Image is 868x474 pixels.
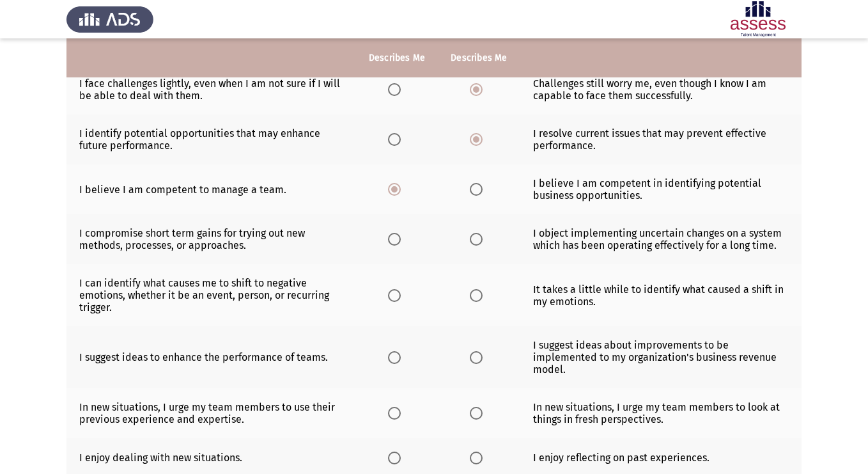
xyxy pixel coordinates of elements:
[66,1,153,37] img: Assess Talent Management logo
[66,65,356,115] td: I face challenges lightly, even when I am not sure if I will be able to deal with them.
[388,233,406,245] mat-radio-group: Select an option
[470,451,488,463] mat-radio-group: Select an option
[66,164,356,214] td: I believe I am competent to manage a team.
[356,38,438,77] th: Describes Me
[66,326,356,388] td: I suggest ideas to enhance the performance of teams.
[520,264,802,326] td: It takes a little while to identify what caused a shift in my emotions.
[470,183,488,195] mat-radio-group: Select an option
[388,407,406,419] mat-radio-group: Select an option
[470,133,488,145] mat-radio-group: Select an option
[388,351,406,363] mat-radio-group: Select an option
[520,214,802,264] td: I object implementing uncertain changes on a system which has been operating effectively for a lo...
[66,214,356,264] td: I compromise short term gains for trying out new methods, processes, or approaches.
[470,351,488,363] mat-radio-group: Select an option
[388,133,406,145] mat-radio-group: Select an option
[715,1,802,37] img: Assessment logo of Potentiality Assessment R2 (EN/AR)
[520,65,802,115] td: Challenges still worry me, even though I know I am capable to face them successfully.
[470,288,488,301] mat-radio-group: Select an option
[520,164,802,214] td: I believe I am competent in identifying potential business opportunities.
[520,326,802,388] td: I suggest ideas about improvements to be implemented to my organization's business revenue model.
[66,115,356,164] td: I identify potential opportunities that may enhance future performance.
[520,388,802,438] td: In new situations, I urge my team members to look at things in fresh perspectives.
[388,183,406,195] mat-radio-group: Select an option
[520,115,802,164] td: I resolve current issues that may prevent effective performance.
[66,264,356,326] td: I can identify what causes me to shift to negative emotions, whether it be an event, person, or r...
[470,233,488,245] mat-radio-group: Select an option
[388,288,406,301] mat-radio-group: Select an option
[66,388,356,438] td: In new situations, I urge my team members to use their previous experience and expertise.
[470,407,488,419] mat-radio-group: Select an option
[470,83,488,95] mat-radio-group: Select an option
[388,83,406,95] mat-radio-group: Select an option
[388,451,406,463] mat-radio-group: Select an option
[438,38,520,77] th: Describes Me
